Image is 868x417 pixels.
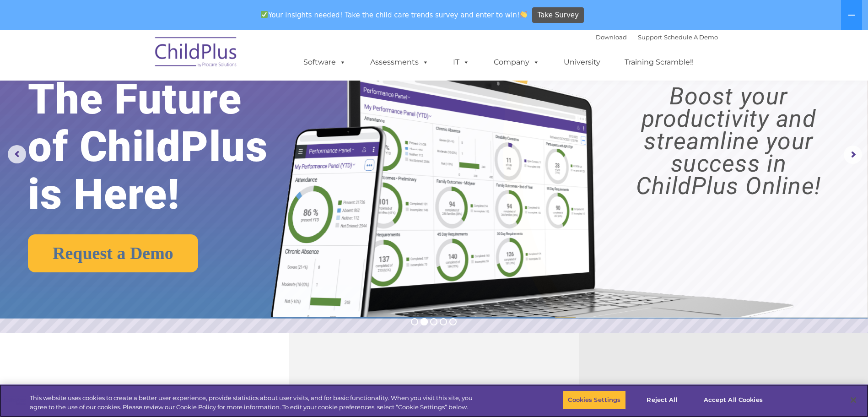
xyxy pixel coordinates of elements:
a: IT [444,53,479,71]
button: Reject All [634,390,691,410]
rs-layer: The Future of ChildPlus is Here! [28,76,305,218]
div: This website uses cookies to create a better user experience, provide statistics about user visit... [30,394,477,412]
span: Take Survey [538,7,579,23]
span: Phone number [127,98,166,105]
a: Take Survey [532,7,584,23]
img: ChildPlus by Procare Solutions [151,31,242,76]
img: 👏 [520,11,527,18]
button: Accept All Cookies [699,390,768,410]
button: Cookies Settings [563,390,625,410]
a: University [555,53,609,71]
button: Close [843,390,863,410]
span: Your insights needed! Take the child care trends survey and enter to win! [257,6,531,24]
font: | [596,33,718,41]
a: Training Scramble!! [615,53,703,71]
a: Support [638,33,662,41]
a: Request a Demo [28,234,198,272]
a: Assessments [361,53,438,71]
a: Software [294,53,355,71]
a: Company [485,53,549,71]
img: ✅ [261,11,268,18]
a: Schedule A Demo [664,33,718,41]
rs-layer: Boost your productivity and streamline your success in ChildPlus Online! [600,85,857,197]
a: Download [596,33,627,41]
span: Last name [127,60,155,67]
